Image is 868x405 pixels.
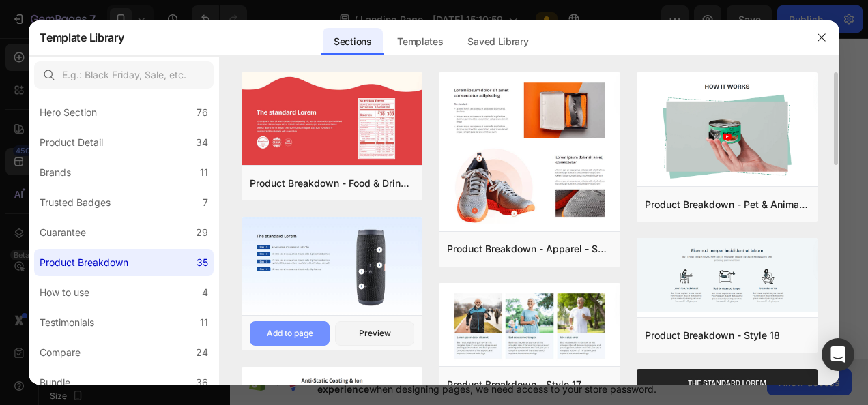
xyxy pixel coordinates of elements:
[200,164,208,181] div: 11
[637,238,818,312] img: pb18.png
[250,175,414,192] div: Product Breakdown - Food & Drink - Style 9
[40,104,97,121] div: Hero Section
[163,153,212,170] button: AI Content
[323,28,382,55] div: Sections
[40,284,89,301] div: How to use
[439,283,620,370] img: pb17.png
[40,224,86,241] div: Guarantee
[447,241,611,257] div: Product Breakdown - Apparel - Shoes - Style 7
[242,217,422,318] img: pb8.png
[40,314,94,331] div: Testimonials
[335,321,415,346] button: Preview
[386,28,454,55] div: Templates
[34,61,214,89] input: E.g.: Black Friday, Sale, etc.
[196,134,208,151] div: 34
[196,344,208,361] div: 24
[242,72,422,168] img: pb9.png
[439,72,620,234] img: pb7.png
[645,196,809,213] div: Product Breakdown - Pet & Animals - Cat Food - Style 24
[40,134,103,151] div: Product Detail
[67,155,154,168] p: Create Theme Section
[40,20,124,55] h2: Template Library
[267,327,313,340] div: Add to page
[16,212,239,259] i: Science. Technology. Skin.
[40,194,111,211] div: Trusted Badges
[645,327,780,344] div: Product Breakdown - Style 18
[457,28,539,55] div: Saved Library
[196,374,208,391] div: 36
[359,327,391,340] div: Preview
[250,321,330,346] button: Add to page
[100,295,172,305] div: Drop element here
[40,374,70,391] div: Bundle
[40,164,71,181] div: Brands
[197,104,208,121] div: 76
[822,338,854,371] div: Open Intercom Messenger
[100,20,172,31] div: Drop element here
[40,254,128,271] div: Product Breakdown
[637,72,818,190] img: pb24.png
[447,376,581,393] div: Product Breakdown - Style 17
[203,194,208,211] div: 7
[196,224,208,241] div: 29
[200,314,208,331] div: 11
[197,254,208,271] div: 35
[202,284,208,301] div: 4
[40,344,81,361] div: Compare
